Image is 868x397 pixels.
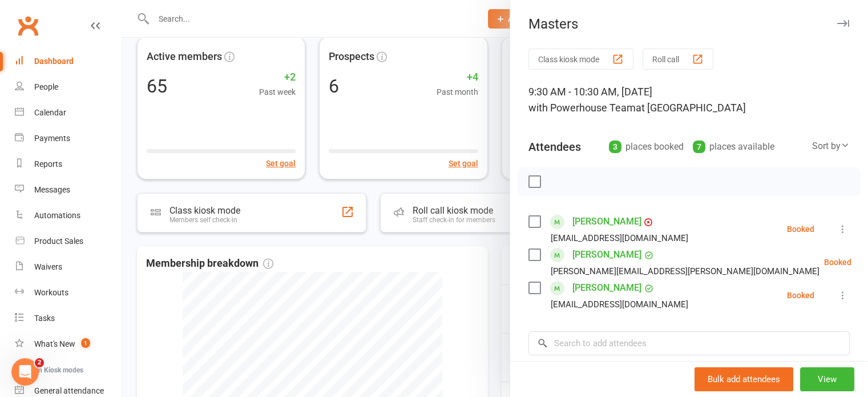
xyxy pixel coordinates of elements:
[528,49,633,70] button: Class kiosk mode
[693,139,774,155] div: places available
[34,288,68,297] div: Workouts
[812,139,850,154] div: Sort by
[15,74,120,100] a: People
[15,331,120,357] a: What's New1
[528,139,581,155] div: Attendees
[34,386,104,395] div: General attendance
[572,246,641,264] a: [PERSON_NAME]
[34,211,80,220] div: Automations
[34,134,70,143] div: Payments
[34,159,62,169] div: Reports
[81,338,90,348] span: 1
[572,279,641,297] a: [PERSON_NAME]
[15,126,120,151] a: Payments
[528,331,850,355] input: Search to add attendees
[636,102,746,114] span: at [GEOGRAPHIC_DATA]
[787,291,814,299] div: Booked
[34,314,55,323] div: Tasks
[34,236,83,246] div: Product Sales
[15,100,120,126] a: Calendar
[551,264,819,279] div: [PERSON_NAME][EMAIL_ADDRESS][PERSON_NAME][DOMAIN_NAME]
[34,262,62,271] div: Waivers
[643,49,713,70] button: Roll call
[15,151,120,177] a: Reports
[510,16,868,32] div: Masters
[609,139,684,155] div: places booked
[800,367,854,391] button: View
[15,254,120,280] a: Waivers
[693,141,705,153] div: 7
[572,212,641,231] a: [PERSON_NAME]
[35,358,44,367] span: 2
[15,280,120,306] a: Workouts
[15,203,120,228] a: Automations
[609,141,621,153] div: 3
[528,102,636,114] span: with Powerhouse Team
[551,297,688,312] div: [EMAIL_ADDRESS][DOMAIN_NAME]
[34,339,75,348] div: What's New
[34,57,74,66] div: Dashboard
[34,82,58,91] div: People
[551,231,688,246] div: [EMAIL_ADDRESS][DOMAIN_NAME]
[787,225,814,233] div: Booked
[528,84,850,116] div: 9:30 AM - 10:30 AM, [DATE]
[695,367,793,391] button: Bulk add attendees
[14,11,42,40] a: Clubworx
[15,49,120,74] a: Dashboard
[34,185,70,194] div: Messages
[15,177,120,203] a: Messages
[824,258,851,266] div: Booked
[34,108,66,117] div: Calendar
[11,358,39,386] iframe: Intercom live chat
[15,228,120,254] a: Product Sales
[15,306,120,331] a: Tasks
